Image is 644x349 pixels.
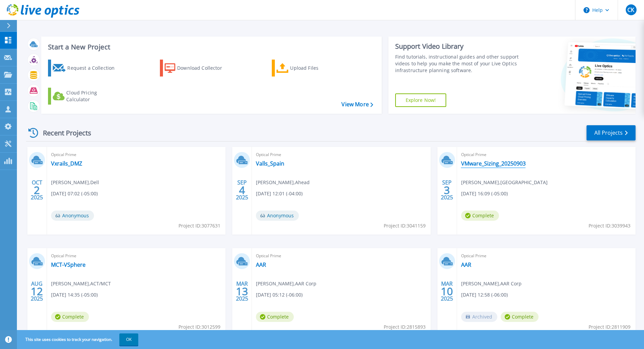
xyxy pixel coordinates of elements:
span: [DATE] 12:58 (-06:00) [461,291,508,299]
button: OK [119,333,138,346]
span: Complete [461,211,499,221]
span: Complete [501,312,539,322]
a: Explore Now! [395,93,447,107]
a: AAR [256,261,266,268]
span: Anonymous [51,211,94,221]
span: Optical Prime [51,151,221,158]
a: Cloud Pricing Calculator [48,88,123,105]
a: View More [341,101,373,108]
span: Complete [51,312,89,322]
span: Optical Prime [461,252,631,260]
div: MAR 2025 [440,279,453,304]
h3: Start a New Project [48,43,373,51]
span: [DATE] 12:01 (-04:00) [256,190,303,197]
span: Anonymous [256,211,299,221]
span: 4 [239,187,245,193]
div: SEP 2025 [236,178,248,202]
div: OCT 2025 [30,178,43,202]
span: Project ID: 3039943 [589,222,630,230]
span: Archived [461,312,497,322]
span: This site uses cookies to track your navigation. [19,333,138,346]
div: Recent Projects [26,125,100,141]
div: Find tutorials, instructional guides and other support videos to help you make the most of your L... [395,53,521,74]
span: [PERSON_NAME] , AAR Corp [256,280,316,287]
div: Download Collector [177,61,231,75]
span: Optical Prime [256,151,426,158]
div: Cloud Pricing Calculator [66,89,120,103]
span: [DATE] 14:35 (-05:00) [51,291,98,299]
span: [DATE] 16:09 (-05:00) [461,190,508,197]
a: Valls_Spain [256,160,284,167]
div: Request a Collection [67,61,121,75]
span: Project ID: 3077631 [178,222,220,230]
span: Optical Prime [256,252,426,260]
span: [PERSON_NAME] , AAR Corp [461,280,522,287]
span: [DATE] 07:02 (-05:00) [51,190,98,197]
span: [PERSON_NAME] , [GEOGRAPHIC_DATA] [461,179,548,186]
div: AUG 2025 [30,279,43,304]
div: Support Video Library [395,42,521,51]
a: Upload Files [272,60,347,77]
span: 12 [31,288,43,294]
a: Request a Collection [48,60,123,77]
span: [DATE] 05:12 (-06:00) [256,291,303,299]
span: Project ID: 3041159 [384,222,426,230]
div: SEP 2025 [440,178,453,202]
span: Project ID: 2815893 [384,323,426,331]
a: Download Collector [160,60,235,77]
span: 3 [444,187,450,193]
div: Upload Files [290,61,344,75]
span: Complete [256,312,294,322]
div: MAR 2025 [236,279,248,304]
span: 13 [236,288,248,294]
span: [PERSON_NAME] , ACT/MCT [51,280,111,287]
span: Project ID: 2811909 [589,323,630,331]
a: MCT-VSphere [51,261,86,268]
a: Vxrails_DMZ [51,160,82,167]
span: [PERSON_NAME] , Ahead [256,179,310,186]
span: CK [627,7,634,13]
a: AAR [461,261,471,268]
span: Optical Prime [461,151,631,158]
a: VMware_Sizing_20250903 [461,160,526,167]
span: Project ID: 3012599 [178,323,220,331]
span: 10 [441,288,453,294]
span: Optical Prime [51,252,221,260]
a: All Projects [587,125,636,140]
span: 2 [34,187,40,193]
span: [PERSON_NAME] , Dell [51,179,99,186]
